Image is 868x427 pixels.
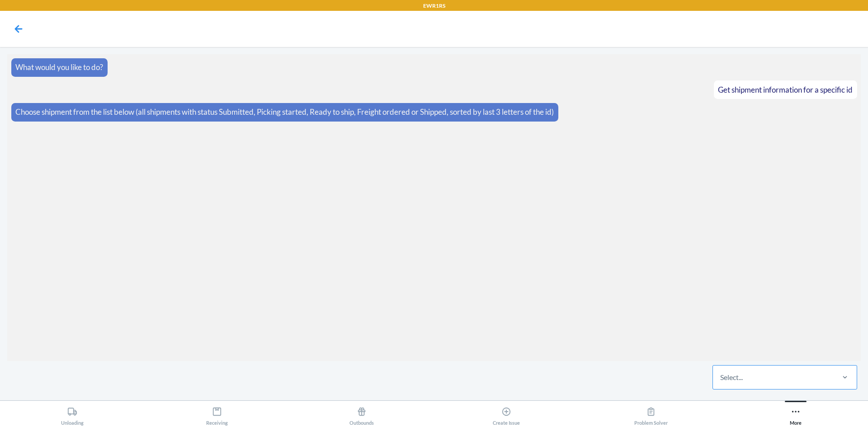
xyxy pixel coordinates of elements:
div: Select... [720,372,743,383]
button: More [723,401,868,426]
button: Outbounds [289,401,434,426]
p: EWR1RS [423,2,445,10]
p: Choose shipment from the list below (all shipments with status Submitted, Picking started, Ready ... [15,106,554,118]
div: Outbounds [349,403,374,426]
button: Create Issue [434,401,579,426]
button: Problem Solver [579,401,723,426]
div: Unloading [61,403,84,426]
div: Problem Solver [634,403,668,426]
button: Receiving [145,401,289,426]
div: Create Issue [493,403,520,426]
p: What would you like to do? [15,61,103,73]
div: More [790,403,802,426]
div: Receiving [206,403,228,426]
span: Get shipment information for a specific id [718,85,853,94]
